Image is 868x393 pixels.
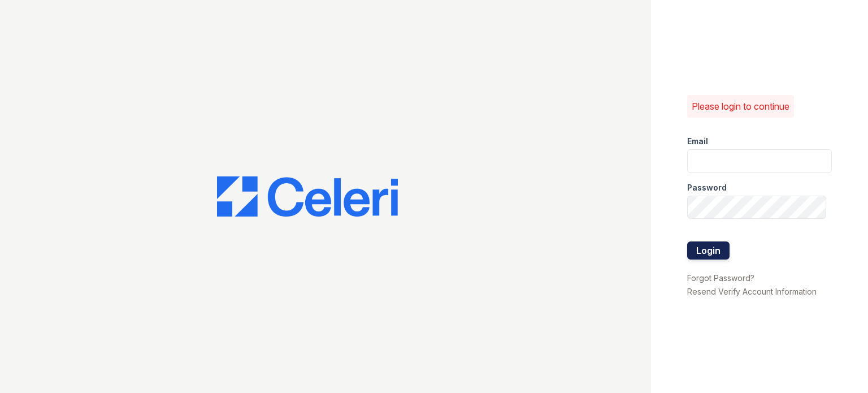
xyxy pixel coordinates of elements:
label: Email [687,136,708,147]
label: Password [687,182,727,193]
a: Forgot Password? [687,273,754,283]
p: Please login to continue [692,100,789,113]
button: Login [687,241,730,260]
a: Resend Verify Account Information [687,287,817,296]
img: CE_Logo_Blue-a8612792a0a2168367f1c8372b55b34899dd931a85d93a1a3d3e32e68fde9ad4.png [217,176,398,217]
